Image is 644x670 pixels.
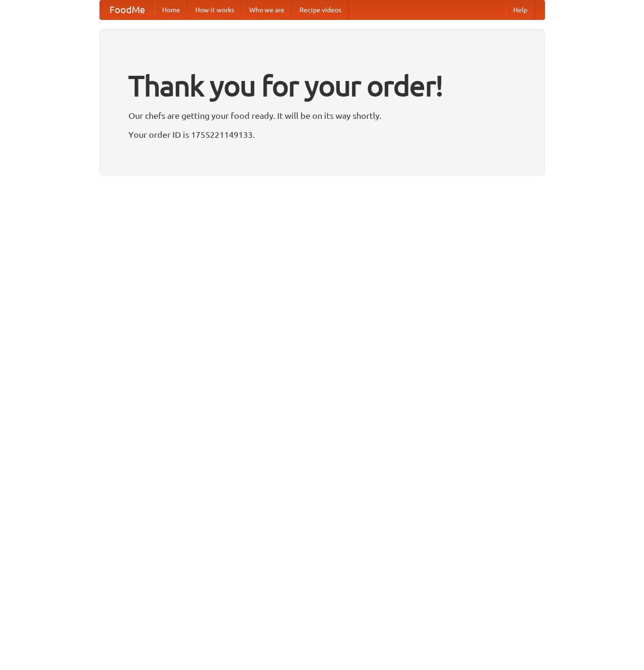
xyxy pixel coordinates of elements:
a: FoodMe [100,0,154,19]
a: Help [506,0,535,19]
a: Home [154,0,188,19]
a: How it works [188,0,242,19]
p: Your order ID is 1755221149133. [128,127,516,142]
p: Our chefs are getting your food ready. It will be on its way shortly. [128,108,516,123]
a: Recipe videos [292,0,349,19]
a: Who we are [242,0,292,19]
h1: Thank you for your order! [128,63,516,108]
